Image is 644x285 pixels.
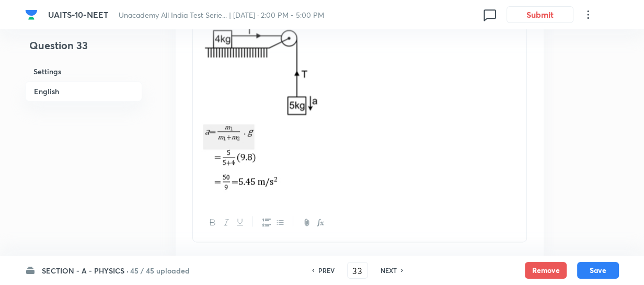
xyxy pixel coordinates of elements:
h6: Settings [25,62,142,81]
h6: NEXT [381,266,397,275]
h6: SECTION - A - PHYSICS · [42,265,129,276]
a: Company Logo [25,8,40,21]
button: Submit [507,6,573,23]
h4: Question 33 [25,38,142,62]
h6: 45 / 45 uploaded [130,265,190,276]
span: Unacademy All India Test Serie... | [DATE] · 2:00 PM - 5:00 PM [119,10,324,20]
h6: English [25,81,142,101]
button: Remove [525,262,567,279]
img: 04-10-25-07:34:18-AM [201,122,286,194]
img: 04-10-25-07:34:08-AM [201,23,321,119]
img: Company Logo [25,8,38,21]
button: Save [577,262,619,279]
span: UAITS-10-NEET [48,9,108,20]
h6: PREV [318,266,335,275]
